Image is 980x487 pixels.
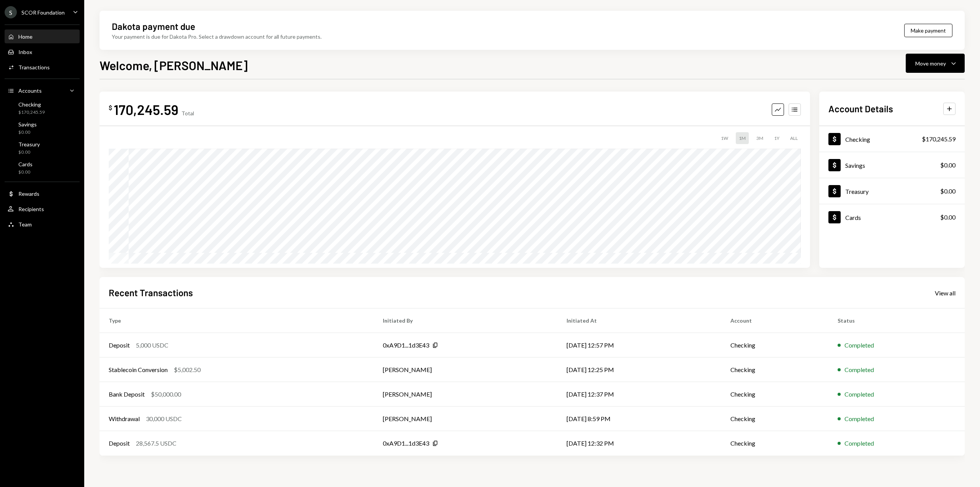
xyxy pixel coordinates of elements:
[18,206,44,212] div: Recipients
[844,439,874,448] div: Completed
[721,382,829,407] td: Checking
[109,365,168,374] div: Stablecoin Conversion
[844,414,874,423] div: Completed
[18,129,37,136] div: $0.00
[18,101,45,108] div: Checking
[18,161,33,167] div: Cards
[5,139,80,157] a: Treasury$0.00
[5,84,80,97] a: Accounts
[109,439,130,448] div: Deposit
[557,357,721,382] td: [DATE] 12:25 PM
[906,54,965,73] button: Move money
[5,6,17,18] div: S
[18,169,33,175] div: $0.00
[819,204,965,230] a: Cards$0.00
[5,202,80,216] a: Recipients
[787,132,801,144] div: ALL
[557,382,721,407] td: [DATE] 12:37 PM
[174,365,201,374] div: $5,002.50
[915,59,946,67] div: Move money
[721,308,829,333] th: Account
[557,407,721,431] td: [DATE] 8:59 PM
[721,407,829,431] td: Checking
[100,57,248,73] h1: Welcome, [PERSON_NAME]
[828,102,893,115] h2: Account Details
[819,152,965,178] a: Savings$0.00
[819,126,965,152] a: Checking$170,245.59
[753,132,766,144] div: 3M
[557,431,721,456] td: [DATE] 12:32 PM
[721,333,829,357] td: Checking
[109,286,193,299] h2: Recent Transactions
[18,121,37,128] div: Savings
[5,187,80,200] a: Rewards
[383,341,429,350] div: 0xA9D1...1d3E43
[844,365,874,374] div: Completed
[922,134,955,144] div: $170,245.59
[721,357,829,382] td: Checking
[718,132,731,144] div: 1W
[18,221,32,228] div: Team
[18,149,40,156] div: $0.00
[109,414,140,423] div: Withdrawal
[736,132,749,144] div: 1M
[828,308,965,333] th: Status
[771,132,782,144] div: 1Y
[18,190,39,197] div: Rewards
[5,159,80,177] a: Cards$0.00
[136,341,168,350] div: 5,000 USDC
[5,99,80,117] a: Checking$170,245.59
[5,217,80,231] a: Team
[5,30,80,43] a: Home
[151,390,181,399] div: $50,000.00
[845,188,869,195] div: Treasury
[18,109,45,116] div: $170,245.59
[112,20,195,33] div: Dakota payment due
[845,136,870,143] div: Checking
[100,308,374,333] th: Type
[935,289,955,297] a: View all
[18,33,33,40] div: Home
[5,60,80,74] a: Transactions
[845,162,865,169] div: Savings
[940,161,955,170] div: $0.00
[18,64,50,71] div: Transactions
[136,439,176,448] div: 28,567.5 USDC
[819,178,965,204] a: Treasury$0.00
[146,414,182,423] div: 30,000 USDC
[112,33,322,41] div: Your payment is due for Dakota Pro. Select a drawdown account for all future payments.
[904,24,952,37] button: Make payment
[383,439,429,448] div: 0xA9D1...1d3E43
[21,9,65,16] div: SCOR Foundation
[935,289,955,297] div: View all
[18,141,40,148] div: Treasury
[109,390,145,399] div: Bank Deposit
[114,101,178,118] div: 170,245.59
[557,308,721,333] th: Initiated At
[844,390,874,399] div: Completed
[844,341,874,350] div: Completed
[374,407,557,431] td: [PERSON_NAME]
[940,187,955,196] div: $0.00
[845,214,861,221] div: Cards
[18,87,42,94] div: Accounts
[5,45,80,59] a: Inbox
[5,119,80,137] a: Savings$0.00
[374,382,557,407] td: [PERSON_NAME]
[109,341,130,350] div: Deposit
[374,308,557,333] th: Initiated By
[109,104,112,112] div: $
[940,213,955,222] div: $0.00
[18,49,32,55] div: Inbox
[721,431,829,456] td: Checking
[374,357,557,382] td: [PERSON_NAME]
[181,110,194,116] div: Total
[557,333,721,357] td: [DATE] 12:57 PM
